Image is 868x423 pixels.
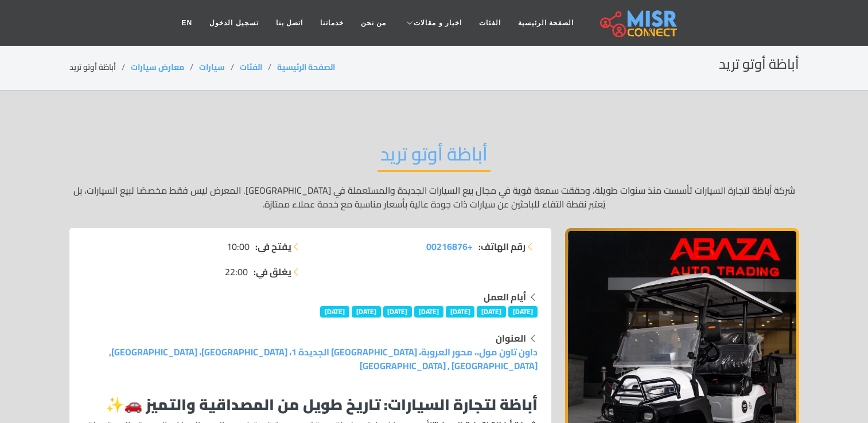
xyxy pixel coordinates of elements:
span: [DATE] [414,306,443,318]
strong: أيام العمل [484,288,526,305]
a: من نحن [352,12,395,34]
a: اخبار و مقالات [395,12,470,34]
a: الصفحة الرئيسية [509,12,582,34]
span: [DATE] [320,306,349,318]
a: معارض سيارات [131,60,184,75]
span: [DATE] [352,306,381,318]
a: تسجيل الدخول [201,12,267,34]
span: اخبار و مقالات [414,18,462,28]
span: +00216876 [426,238,473,255]
span: 10:00 [227,240,250,253]
strong: رقم الهاتف: [478,240,526,253]
a: الفئات [470,12,509,34]
span: [DATE] [446,306,475,318]
p: شركة أباظة لتجارة السيارات تأسست منذ سنوات طويلة، وحققت سمعة قوية في مجال بيع السيارات الجديدة وا... [69,183,799,211]
a: EN [173,12,201,34]
span: 22:00 [225,265,248,279]
h2: أباظة أوتو تريد [719,56,799,73]
strong: يغلق في: [254,265,291,279]
span: [DATE] [508,306,538,318]
strong: يفتح في: [255,240,291,253]
li: أباظة أوتو تريد [69,61,131,73]
a: داون تاون مول،، محور العروبة، [GEOGRAPHIC_DATA] الجديدة 1، [GEOGRAPHIC_DATA]، [GEOGRAPHIC_DATA], ... [109,343,538,374]
strong: أباظة لتجارة السيارات: تاريخ طويل من المصداقية والتميز 🚗✨ [106,390,538,418]
a: الفئات [240,60,262,75]
a: خدماتنا [312,12,352,34]
a: سيارات [199,60,225,75]
a: اتصل بنا [267,12,312,34]
strong: العنوان [496,330,526,347]
h2: أباظة أوتو تريد [377,143,491,172]
span: [DATE] [383,306,412,318]
a: الصفحة الرئيسية [277,60,335,75]
span: [DATE] [477,306,506,318]
a: +00216876 [426,240,473,253]
img: main.misr_connect [600,9,677,37]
